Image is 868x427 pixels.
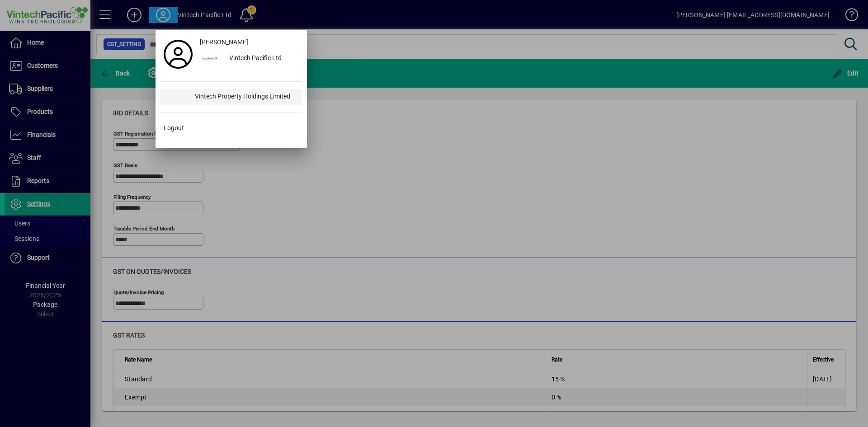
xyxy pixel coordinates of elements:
button: Vintech Pacific Ltd [196,51,302,67]
div: Vintech Pacific Ltd [222,51,302,67]
div: Vintech Property Holdings Limited [188,89,302,105]
span: [PERSON_NAME] [200,38,248,47]
a: [PERSON_NAME] [196,34,302,51]
button: Logout [160,120,302,136]
button: Vintech Property Holdings Limited [160,89,302,105]
a: Profile [160,46,196,62]
span: Logout [164,123,184,133]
